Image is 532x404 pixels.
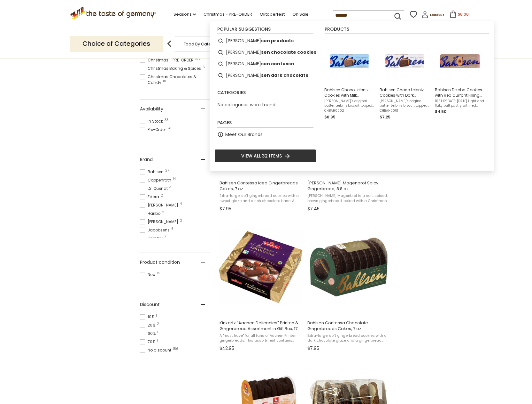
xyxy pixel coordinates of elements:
li: Meet Our Brands [215,129,316,140]
span: 10% [140,314,156,320]
b: sen chocolate cookies [261,49,316,56]
span: 186 [173,347,178,351]
b: sen dark chocolate [261,72,309,79]
span: 4 [180,202,182,206]
span: View all 32 items [241,152,282,159]
span: $7.45 [307,206,320,212]
li: bahlsen contessa [215,58,316,70]
span: In Stock [140,118,165,124]
span: 6 [171,227,173,230]
a: Oktoberfest [260,11,285,18]
span: 27 [165,169,169,172]
span: Availability [140,106,163,112]
b: sen contessa [261,60,294,68]
span: Pre-Order [140,127,168,133]
span: Dr. Quendt [140,186,170,191]
a: Bahlsen Contessa Chocolate Gingerbreads Cakes, 7 oz [306,219,391,354]
img: Kinkartz "Aachen Delicacies" Printen & Gingerbread Assortment in Gift Box, 17.6 oz [219,225,303,310]
a: Christmas - PRE-ORDER [204,11,252,18]
span: $7.25 [380,114,390,120]
span: 2 [162,211,164,214]
span: Coppenrath [140,177,173,183]
a: Bahlsen Deloba Cookies with Red Currant Filling, 3.5 oz. - DEALBEST BY DATE: [DATE] Light and fla... [435,38,485,120]
span: $42.95 [220,345,234,352]
span: No discount [140,347,173,353]
li: bahlsen chocolate cookies [215,47,316,58]
li: Products [325,27,489,34]
span: No categories were found [218,101,275,108]
span: [PERSON_NAME] Magenbrot Spicy Gingerbread, 8.8 oz [307,180,390,192]
span: 2 [180,219,182,222]
a: Food By Category [184,42,221,46]
li: Bahlsen Deloba Cookies with Red Currant Filling, 3.5 oz. - DEAL [432,35,488,123]
span: New [140,272,158,278]
span: Extra-large, soft gingerbread cookies with a sweet glaze and a rich chocolate base. A must have f... [220,193,302,203]
span: 191 [157,272,161,275]
span: [PERSON_NAME] [140,202,180,208]
span: BEST BY DATE: [DATE] Light and flaky puff pastry with red currant jam in the middle and lightly d... [435,99,485,108]
span: Edora [140,194,161,200]
a: Kinkartz [219,219,303,354]
span: 3 [169,186,171,189]
button: $0.00 [446,11,473,20]
span: Account [430,13,444,17]
li: Categories [217,90,313,97]
li: Bahlsen Choco Leibniz Cookies with Milk Chocolate, 4.4 oz. [322,35,377,123]
span: 70% [140,339,157,345]
span: CHBAH0001 [380,109,430,113]
span: 1 [157,331,158,334]
a: Bahlsen Choco Leibniz Cookies with Dark Chocolate, 4.4 oz[PERSON_NAME]'s original butter Leibniz ... [380,38,430,120]
a: Account [421,11,444,20]
a: Meet Our Brands [225,131,263,138]
li: bahlsen products [215,35,316,47]
span: [PERSON_NAME] [140,219,180,225]
span: Bahlsen [140,169,166,175]
li: bahlsen dark chocolate [215,70,316,81]
span: 20% [140,322,157,328]
span: 162 [195,57,201,61]
span: 7 [164,236,166,239]
a: Seasons [173,11,196,18]
span: [PERSON_NAME]'s original butter Leibniz biscuit topped with a delicious layer of European Milk Ch... [324,99,374,108]
span: Bahlsen Contessa Iced Gingerbreads Cakes, 7 oz [220,180,302,192]
span: 1 [156,314,157,317]
a: On Sale [292,11,309,18]
span: Product condition [140,259,180,266]
a: Bahlsen Choco Leibniz Cookies with Milk Chocolate, 4.4 oz.[PERSON_NAME]'s original butter Leibniz... [324,38,374,120]
span: $6.95 [324,114,335,120]
li: View all 32 items [215,149,316,163]
span: 6 [203,66,205,69]
span: Bahlsen Choco Leibniz Cookies with Milk Chocolate, 4.4 oz. [324,87,374,98]
span: Brand [140,156,153,163]
li: Popular suggestions [217,27,313,34]
span: $7.95 [220,206,231,212]
span: 10 [163,80,166,83]
span: 140 [167,127,173,130]
span: Discount [140,301,160,308]
span: Christmas - PRE-ORDER [140,57,196,63]
span: 2 [161,194,163,197]
img: previous arrow [163,37,176,50]
span: CHBAH0002 [324,109,374,113]
span: 14 [173,177,176,181]
span: [PERSON_NAME]'s original butter Leibniz biscuit topped with a delicious layer of European Dark Ch... [380,99,430,108]
span: Christmas Baking & Spices [140,66,203,71]
span: Christmas Chocolates & Candy [140,74,210,85]
span: 33 [165,118,168,122]
span: Kambly [140,236,165,241]
li: Bahlsen Choco Leibniz Cookies with Dark Chocolate, 4.4 oz [377,35,432,123]
span: $7.95 [307,345,319,352]
li: Pages [217,120,313,127]
span: [PERSON_NAME] Magenbrot is a soft, spiced, brown gingerbread, baked with a Christmas spice mix an... [307,193,390,203]
span: Bahlsen Choco Leibniz Cookies with Dark Chocolate, 4.4 oz [380,87,430,98]
span: Bahlsen Deloba Cookies with Red Currant Filling, 3.5 oz. - DEAL [435,87,485,98]
span: $0.00 [458,12,469,17]
span: Jacobsens [140,227,172,233]
span: Kinkartz "Aachen Delicacies" Printen & Gingerbread Assortment in Gift Box, 17.6 oz [220,320,302,332]
span: Bahlsen Contessa Chocolate Gingerbreads Cakes, 7 oz [307,320,390,332]
div: Instant Search Results [210,21,494,171]
span: 1 [157,339,158,342]
span: $4.50 [435,109,446,114]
